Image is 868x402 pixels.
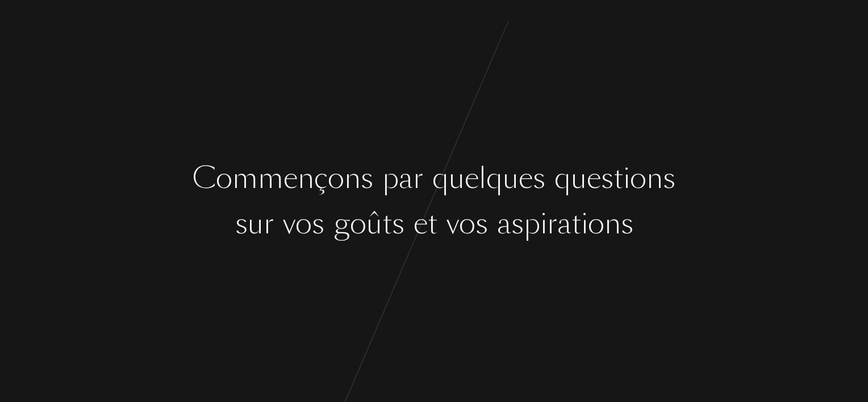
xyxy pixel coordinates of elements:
[413,157,423,200] div: r
[465,157,479,200] div: e
[587,157,601,200] div: e
[557,203,571,245] div: a
[428,203,437,245] div: t
[547,203,557,245] div: r
[486,157,503,200] div: q
[623,157,630,200] div: i
[646,157,663,200] div: n
[312,203,324,245] div: s
[264,203,274,245] div: r
[283,203,295,245] div: v
[621,203,633,245] div: s
[604,203,621,245] div: n
[588,203,604,245] div: o
[382,203,392,245] div: t
[295,203,312,245] div: o
[601,157,614,200] div: s
[479,157,486,200] div: l
[328,157,344,200] div: o
[344,157,361,200] div: n
[298,157,314,200] div: n
[248,203,264,245] div: u
[366,203,382,245] div: û
[475,203,488,245] div: s
[571,203,581,245] div: t
[449,157,465,200] div: u
[511,203,524,245] div: s
[232,157,258,200] div: m
[519,157,533,200] div: e
[283,157,298,200] div: e
[533,157,545,200] div: s
[663,157,675,200] div: s
[581,203,588,245] div: i
[216,157,232,200] div: o
[497,203,511,245] div: a
[314,157,328,200] div: ç
[630,157,646,200] div: o
[540,203,547,245] div: i
[571,157,587,200] div: u
[333,203,350,245] div: g
[392,203,404,245] div: s
[432,157,449,200] div: q
[524,203,540,245] div: p
[414,203,428,245] div: e
[503,157,519,200] div: u
[446,203,459,245] div: v
[399,157,413,200] div: a
[382,157,399,200] div: p
[554,157,571,200] div: q
[459,203,475,245] div: o
[258,157,283,200] div: m
[614,157,623,200] div: t
[350,203,366,245] div: o
[235,203,248,245] div: s
[361,157,373,200] div: s
[193,157,216,200] div: C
